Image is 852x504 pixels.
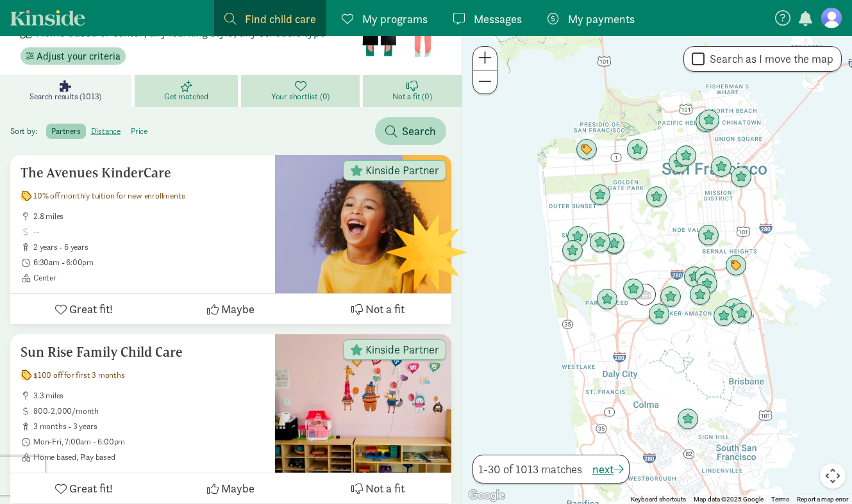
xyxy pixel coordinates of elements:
[245,10,316,28] span: Find child care
[725,255,747,277] div: Click to see details
[10,10,85,26] a: Kinside
[33,421,265,432] span: 3 months - 3 years
[241,75,362,107] a: Your shortlist (0)
[157,473,304,503] button: Maybe
[713,305,735,327] div: Click to see details
[634,284,656,305] div: Click to see details
[683,266,705,288] div: Click to see details
[362,10,428,28] span: My programs
[365,344,439,355] span: Kinside Partner
[126,124,153,139] label: price
[69,300,113,318] span: Great fit!
[135,75,242,107] a: Get matched
[33,273,265,283] span: Center
[375,117,446,145] button: Search
[392,92,431,102] span: Not a fit (0)
[21,345,265,360] h5: Sun Rise Family Child Care
[622,279,644,300] div: Click to see details
[478,460,582,478] span: 1-30 of 1013 matches
[33,452,265,462] span: Home based, Play based
[46,124,85,139] label: partners
[567,226,589,248] div: Click to see details
[562,240,583,262] div: Click to see details
[69,480,113,497] span: Great fit!
[576,139,597,161] div: Click to see details
[694,496,764,503] span: Map data ©2025 Google
[164,92,208,102] span: Get matched
[365,165,439,176] span: Kinside Partner
[157,294,304,324] button: Maybe
[695,111,717,133] div: Click to see details
[37,49,121,64] span: Adjust your criteria
[696,273,718,295] div: Click to see details
[677,409,699,430] div: Click to see details
[694,266,716,288] div: Click to see details
[305,473,451,503] button: Not a fit
[33,257,265,268] span: 6:30am - 6:00pm
[771,496,789,503] a: Terms (opens in new tab)
[363,75,462,107] a: Not a fit (0)
[21,165,265,181] h5: The Avenues KinderCare
[465,487,508,504] a: Open this area in Google Maps (opens a new window)
[646,186,667,208] div: Click to see details
[21,47,126,65] button: Adjust your criteria
[689,284,711,306] div: Click to see details
[820,463,846,489] button: Map camera controls
[33,211,265,222] span: 2.8 miles
[731,303,753,325] div: Click to see details
[710,156,732,178] div: Click to see details
[10,473,157,503] button: Great fit!
[705,51,833,67] label: Search as I move the map
[698,110,720,131] div: Click to see details
[33,406,265,416] span: 800-2,000/month
[10,126,44,136] span: Sort by:
[365,300,405,318] span: Not a fit
[33,437,265,447] span: Mon-Fri, 7:00am - 6:00pm
[568,10,635,28] span: My payments
[33,191,185,201] span: 10% off monthly tuition for new enrollments
[402,122,436,140] span: Search
[723,298,745,320] div: Click to see details
[33,391,265,401] span: 3.3 miles
[697,225,719,247] div: Click to see details
[648,304,670,325] div: Click to see details
[668,152,690,174] div: Click to see details
[797,496,848,503] a: Report a map error
[589,184,611,206] div: Click to see details
[596,289,618,311] div: Click to see details
[730,167,752,188] div: Click to see details
[631,495,686,504] button: Keyboard shortcuts
[592,460,624,478] button: next
[221,480,255,497] span: Maybe
[675,145,697,167] div: Click to see details
[474,10,522,28] span: Messages
[589,232,611,254] div: Click to see details
[305,294,451,324] button: Not a fit
[221,300,255,318] span: Maybe
[271,92,330,102] span: Your shortlist (0)
[626,139,648,161] div: Click to see details
[603,233,625,255] div: Click to see details
[365,480,405,497] span: Not a fit
[86,124,126,139] label: distance
[660,286,681,308] div: Click to see details
[465,487,508,504] img: Google
[33,242,265,252] span: 2 years - 6 years
[29,92,101,102] span: Search results (1013)
[33,370,125,380] span: $100 off for first 3 months
[10,294,157,324] button: Great fit!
